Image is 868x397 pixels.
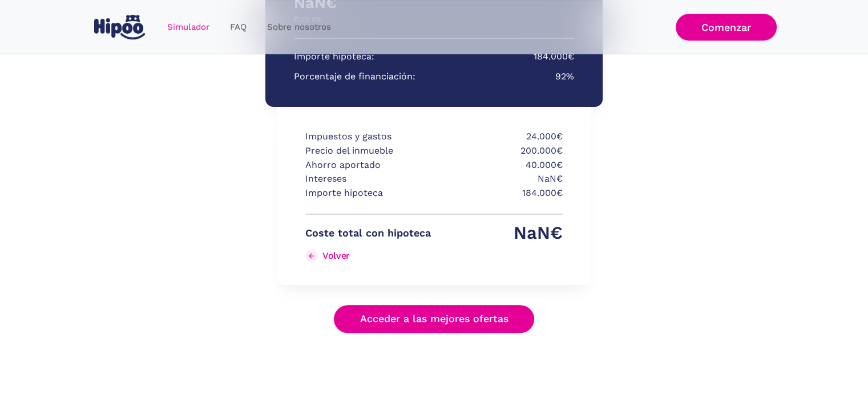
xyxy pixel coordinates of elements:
[305,186,431,200] p: Importe hipoteca
[92,10,148,44] a: home
[437,186,563,200] p: 184.000€
[305,172,431,186] p: Intereses
[437,226,563,240] p: NaN€
[305,144,431,158] p: Precio del inmueble
[334,305,535,333] a: Acceder a las mejores ofertas
[305,247,431,265] a: Volver
[305,158,431,173] p: Ahorro aportado
[305,130,431,144] p: Impuestos y gastos
[437,144,563,158] p: 200.000€
[220,16,257,38] a: FAQ
[305,226,431,240] p: Coste total con hipoteca
[322,250,350,261] div: Volver
[257,16,341,38] a: Sobre nosotros
[534,50,574,64] p: 184.000€
[437,172,563,186] p: NaN€
[437,130,563,144] p: 24.000€
[294,50,374,64] p: Importe hipoteca:
[157,16,220,38] a: Simulador
[555,70,574,84] p: 92%
[437,158,563,173] p: 40.000€
[294,70,415,84] p: Porcentaje de financiación:
[676,14,777,41] a: Comenzar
